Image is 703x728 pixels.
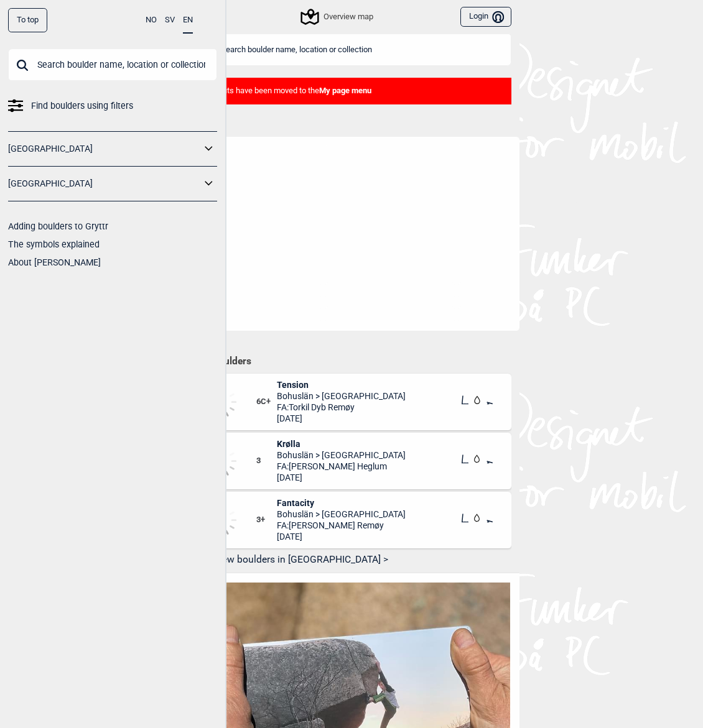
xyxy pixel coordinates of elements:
[277,497,406,509] span: Fantacity
[31,97,133,115] span: Find boulders using filters
[277,438,406,449] span: Krølla
[192,433,511,489] div: 3KrøllaBohuslän > [GEOGRAPHIC_DATA]FA:[PERSON_NAME] Heglum[DATE]
[277,379,406,390] span: Tension
[192,355,511,367] h1: New boulders
[8,48,217,81] input: Search boulder name, location or collection
[277,531,406,542] span: [DATE]
[192,374,511,430] div: 6C+TensionBohuslän > [GEOGRAPHIC_DATA]FA:Torkil Dyb Remøy[DATE]
[8,175,201,193] a: [GEOGRAPHIC_DATA]
[277,520,406,531] span: FA: [PERSON_NAME] Remøy
[277,402,406,413] span: FA: Torkil Dyb Remøy
[8,221,108,231] a: Adding boulders to Gryttr
[8,239,100,249] a: The symbols explained
[277,449,406,461] span: Bohuslän > [GEOGRAPHIC_DATA]
[8,257,101,267] a: About [PERSON_NAME]
[192,492,511,548] div: 3+FantacityBohuslän > [GEOGRAPHIC_DATA]FA:[PERSON_NAME] Remøy[DATE]
[460,7,511,27] button: Login
[319,86,371,95] b: My page menu
[302,9,373,24] div: Overview map
[8,97,217,115] a: Find boulders using filters
[192,550,511,569] button: More new boulders in [GEOGRAPHIC_DATA] >
[256,397,277,407] span: 6C+
[277,472,406,483] span: [DATE]
[183,8,193,34] button: EN
[256,456,277,466] span: 3
[256,515,277,525] span: 3+
[8,140,201,158] a: [GEOGRAPHIC_DATA]
[165,8,175,32] button: SV
[146,8,157,32] button: NO
[192,34,511,66] input: Search boulder name, location or collection
[277,461,406,472] span: FA: [PERSON_NAME] Heglum
[277,413,406,424] span: [DATE]
[277,390,406,402] span: Bohuslän > [GEOGRAPHIC_DATA]
[8,8,47,32] div: To top
[277,509,406,520] span: Bohuslän > [GEOGRAPHIC_DATA]
[192,78,511,104] div: Shortcuts have been moved to the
